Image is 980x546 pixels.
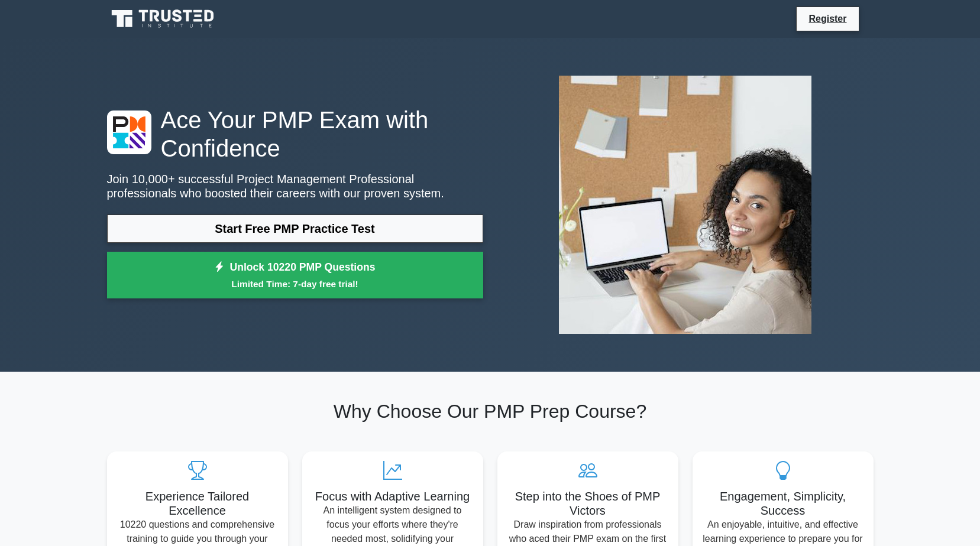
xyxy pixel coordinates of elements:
p: Join 10,000+ successful Project Management Professional professionals who boosted their careers w... [107,172,483,200]
a: Register [801,11,853,26]
h5: Focus with Adaptive Learning [312,489,474,503]
h2: Why Choose Our PMP Prep Course? [107,400,874,422]
h5: Experience Tailored Excellence [117,489,279,518]
h5: Engagement, Simplicity, Success [702,489,864,518]
h5: Step into the Shoes of PMP Victors [507,489,669,518]
a: Start Free PMP Practice Test [107,214,483,243]
a: Unlock 10220 PMP QuestionsLimited Time: 7-day free trial! [107,252,483,299]
h1: Ace Your PMP Exam with Confidence [107,106,483,162]
small: Limited Time: 7-day free trial! [122,277,468,291]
